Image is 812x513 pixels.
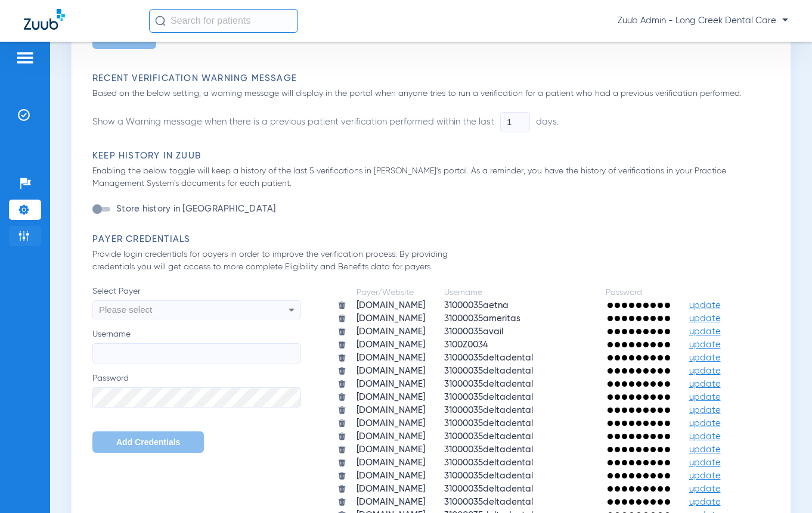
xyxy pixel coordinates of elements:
img: hamburger-icon [16,51,35,65]
img: trash.svg [337,419,346,428]
span: update [689,419,721,428]
img: trash.svg [337,445,346,454]
span: 31000035deltadental [444,498,533,506]
span: update [689,380,721,388]
span: Select Payer [92,285,301,297]
img: trash.svg [337,498,346,506]
img: trash.svg [337,340,346,349]
td: [DOMAIN_NAME] [348,326,434,338]
img: trash.svg [337,366,346,375]
span: update [689,406,721,415]
td: [DOMAIN_NAME] [348,313,434,325]
td: [DOMAIN_NAME] [348,457,434,469]
h3: Recent Verification Warning Message [92,73,776,85]
span: 31000035avail [444,327,503,336]
span: update [689,340,721,349]
span: 31000035deltadental [444,445,533,454]
span: 31000035deltadental [444,380,533,388]
img: Zuub Logo [24,9,65,30]
td: Password [597,287,679,299]
img: trash.svg [337,458,346,467]
span: 31000035deltadental [444,471,533,480]
img: trash.svg [337,471,346,480]
img: trash.svg [337,380,346,388]
td: [DOMAIN_NAME] [348,352,434,364]
td: [DOMAIN_NAME] [348,496,434,508]
label: Password [92,372,301,408]
span: update [689,353,721,362]
span: 31000035deltadental [444,484,533,493]
input: Username [92,343,301,363]
td: [DOMAIN_NAME] [348,405,434,416]
span: update [689,327,721,336]
span: update [689,301,721,310]
h3: Keep History in Zuub [92,150,776,162]
label: Username [92,328,301,363]
input: Password [92,387,301,408]
td: [DOMAIN_NAME] [348,470,434,482]
td: [DOMAIN_NAME] [348,378,434,390]
span: 31000035deltadental [444,366,533,375]
td: [DOMAIN_NAME] [348,365,434,377]
p: Based on the below setting, a warning message will display in the portal when anyone tries to run... [92,88,776,100]
span: 31000035deltadental [444,419,533,428]
td: [DOMAIN_NAME] [348,444,434,456]
span: 31000035deltadental [444,458,533,467]
p: Enabling the below toggle will keep a history of the last 5 verifications in [PERSON_NAME]'s port... [92,165,776,190]
td: [DOMAIN_NAME] [348,431,434,443]
td: [DOMAIN_NAME] [348,391,434,403]
span: update [689,498,721,506]
label: Store history in [GEOGRAPHIC_DATA] [114,203,276,215]
span: 31000035deltadental [444,432,533,441]
span: 31000035ameritas [444,314,520,323]
span: 31000035deltadental [444,393,533,402]
img: trash.svg [337,314,346,323]
img: trash.svg [337,327,346,336]
li: Show a Warning message when there is a previous patient verification performed within the last days. [92,112,559,132]
input: Search for patients [149,9,298,33]
button: Add Credentials [92,431,204,453]
td: Username [435,287,596,299]
span: update [689,458,721,467]
img: trash.svg [337,393,346,402]
td: Payer/Website [348,287,434,299]
span: 31000035deltadental [444,353,533,362]
p: Provide login credentials for payers in order to improve the verification process. By providing c... [92,248,468,273]
span: Add Credentials [116,437,180,447]
span: update [689,445,721,454]
img: trash.svg [337,432,346,441]
span: update [689,484,721,493]
span: update [689,471,721,480]
img: Search Icon [155,15,166,26]
td: [DOMAIN_NAME] [348,418,434,430]
span: Zuub Admin - Long Creek Dental Care [618,15,788,27]
span: update [689,432,721,441]
img: trash.svg [337,484,346,493]
span: 3100Z0034 [444,340,488,349]
span: 31000035aetna [444,301,509,310]
img: trash.svg [337,406,346,415]
span: update [689,366,721,375]
td: [DOMAIN_NAME] [348,339,434,351]
span: Please select [99,304,152,315]
td: [DOMAIN_NAME] [348,300,434,312]
h3: Payer Credentials [92,234,776,245]
span: update [689,393,721,402]
span: update [689,314,721,323]
img: trash.svg [337,301,346,310]
td: [DOMAIN_NAME] [348,483,434,495]
span: 31000035deltadental [444,406,533,415]
img: trash.svg [337,353,346,362]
